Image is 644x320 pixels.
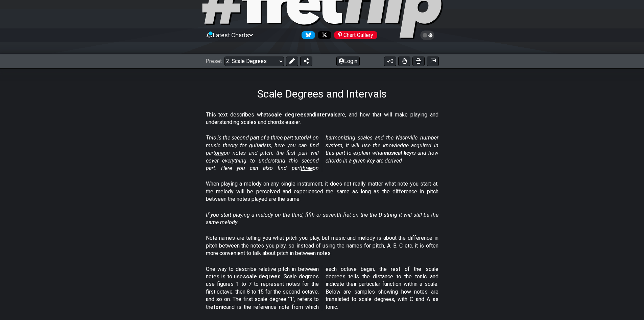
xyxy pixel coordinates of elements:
span: Toggle light / dark theme [424,32,431,38]
div: Chart Gallery [334,31,377,39]
p: One way to describe relative pitch in between notes is to use . Scale degrees use figures 1 to 7 ... [206,265,438,311]
p: This text describes what and are, and how that will make playing and understanding scales and cho... [206,111,438,126]
em: If you start playing a melody on the third, fifth or seventh fret on the the D string it will sti... [206,212,438,226]
p: Note names are telling you what pitch you play, but music and melody is about the difference in p... [206,234,438,257]
h1: Scale Degrees and Intervals [257,87,387,100]
p: When playing a melody on any single instrument, it does not really matter what note you start at,... [206,180,438,203]
a: #fretflip at Pinterest [331,31,377,39]
button: Create image [427,57,439,66]
button: Print [412,57,425,66]
span: one [215,150,224,156]
button: Login [336,57,360,66]
strong: tonic [213,304,226,310]
select: Preset [224,57,284,66]
strong: scale degrees [268,111,307,118]
strong: scale degrees [243,273,281,280]
span: three [301,165,313,171]
em: This is the second part of a three part tutorial on music theory for guitarists, here you can fin... [206,134,438,171]
button: Toggle Dexterity for all fretkits [398,57,410,66]
span: Preset [206,58,222,64]
strong: intervals [315,111,338,118]
a: Follow #fretflip at Bluesky [299,31,315,39]
button: Share Preset [300,57,312,66]
a: Follow #fretflip at X [315,31,331,39]
span: Latest Charts [213,31,249,39]
button: 0 [384,57,396,66]
strong: musical key [384,150,412,156]
button: Edit Preset [286,57,298,66]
